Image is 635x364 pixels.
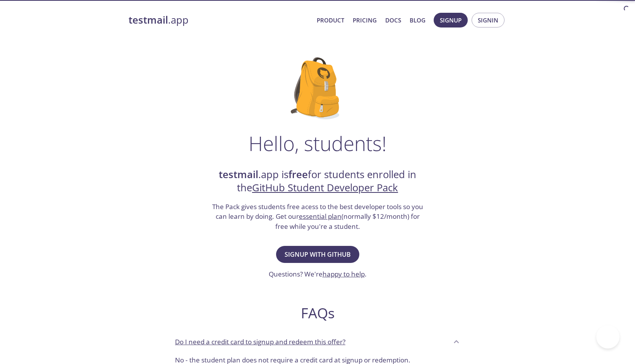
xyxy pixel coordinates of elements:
[288,168,308,181] strong: free
[472,13,505,27] button: Signin
[169,304,466,322] h2: FAQs
[291,57,345,119] img: github-student-backpack.png
[478,15,498,25] span: Signin
[596,325,620,349] iframe: Help Scout Beacon - Open
[211,202,424,232] h3: The Pack gives students free acess to the best developer tools so you can learn by doing. Get our...
[440,15,462,25] span: Signup
[299,212,342,221] a: essential plan
[129,13,168,27] strong: testmail
[353,15,377,25] a: Pricing
[323,270,365,278] a: happy to help
[129,14,311,27] a: testmail.app
[269,269,367,279] h3: Questions? We're .
[219,168,258,181] strong: testmail
[249,132,386,155] h1: Hello, students!
[285,249,351,260] span: Signup with GitHub
[211,168,424,195] h2: .app is for students enrolled in the
[175,337,345,347] p: Do I need a credit card to signup and redeem this offer?
[317,15,344,25] a: Product
[276,246,359,263] button: Signup with GitHub
[252,181,398,194] a: GitHub Student Developer Pack
[385,15,401,25] a: Docs
[169,331,466,352] div: Do I need a credit card to signup and redeem this offer?
[434,13,468,27] button: Signup
[410,15,426,25] a: Blog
